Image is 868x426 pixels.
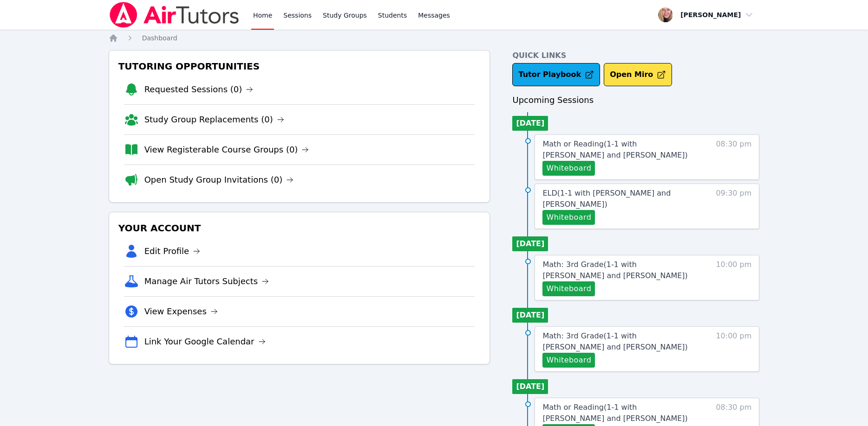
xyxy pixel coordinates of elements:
[144,275,269,288] a: Manage Air Tutors Subjects
[512,63,600,86] a: Tutor Playbook
[542,259,699,281] a: Math: 3rd Grade(1-1 with [PERSON_NAME] and [PERSON_NAME])
[512,50,759,61] h4: Quick Links
[542,331,699,353] a: Math: 3rd Grade(1-1 with [PERSON_NAME] and [PERSON_NAME])
[109,2,240,28] img: Air Tutors
[716,139,751,176] span: 08:30 pm
[142,34,177,42] span: Dashboard
[512,94,759,107] h3: Upcoming Sessions
[144,305,218,318] a: View Expenses
[542,161,595,176] button: Whiteboard
[716,331,751,368] span: 10:00 pm
[418,11,450,20] span: Messages
[542,188,699,210] a: ELD(1-1 with [PERSON_NAME] and [PERSON_NAME])
[144,113,284,126] a: Study Group Replacements (0)
[512,236,548,251] li: [DATE]
[144,143,309,156] a: View Registerable Course Groups (0)
[716,259,751,296] span: 10:00 pm
[144,83,254,96] a: Requested Sessions (0)
[542,403,687,423] span: Math or Reading ( 1-1 with [PERSON_NAME] and [PERSON_NAME] )
[542,331,687,351] span: Math: 3rd Grade ( 1-1 with [PERSON_NAME] and [PERSON_NAME] )
[144,245,201,258] a: Edit Profile
[542,210,595,225] button: Whiteboard
[542,139,699,161] a: Math or Reading(1-1 with [PERSON_NAME] and [PERSON_NAME])
[542,281,595,296] button: Whiteboard
[542,140,687,159] span: Math or Reading ( 1-1 with [PERSON_NAME] and [PERSON_NAME] )
[117,58,483,75] h3: Tutoring Opportunities
[144,335,266,348] a: Link Your Google Calendar
[144,173,294,186] a: Open Study Group Invitations (0)
[142,33,177,43] a: Dashboard
[109,33,760,43] nav: Breadcrumb
[542,402,699,424] a: Math or Reading(1-1 with [PERSON_NAME] and [PERSON_NAME])
[716,188,751,225] span: 09:30 pm
[512,379,548,394] li: [DATE]
[542,189,671,209] span: ELD ( 1-1 with [PERSON_NAME] and [PERSON_NAME] )
[542,353,595,368] button: Whiteboard
[117,220,483,236] h3: Your Account
[512,116,548,131] li: [DATE]
[604,63,672,86] button: Open Miro
[512,308,548,323] li: [DATE]
[542,260,687,280] span: Math: 3rd Grade ( 1-1 with [PERSON_NAME] and [PERSON_NAME] )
